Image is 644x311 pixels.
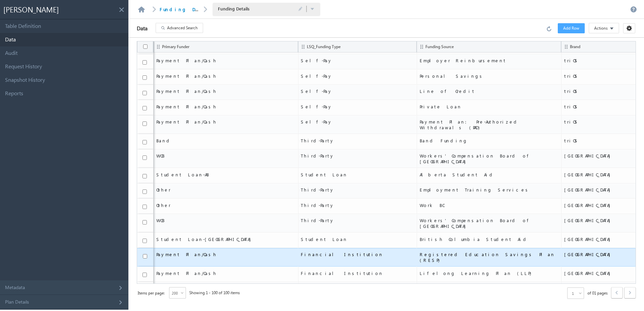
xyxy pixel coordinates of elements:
span: Self-Pay [301,104,414,109]
span: Student Loan [301,172,414,177]
span: triOS [564,73,633,79]
span: 200 [169,290,180,296]
span: Private Loan [420,104,558,109]
span: [GEOGRAPHIC_DATA] [564,251,633,257]
span: Workers' Compensation Board of [GEOGRAPHIC_DATA] [420,153,558,164]
span: Self-Pay [301,73,414,79]
label: Data [129,20,156,37]
span: Employment Training Services [420,187,558,193]
span: Financial Institution [301,251,414,257]
span: WCB [156,217,295,223]
span: LSQ_Funding Type [307,45,341,49]
span: [GEOGRAPHIC_DATA] [564,187,633,193]
div: Funding Details [160,6,200,13]
span: Self-Pay [301,58,414,63]
span: Workers' Compensation Board of [GEOGRAPHIC_DATA] [420,217,558,229]
span: Self-Pay [301,88,414,94]
span: Funding Details [218,6,285,12]
span: Other [156,202,295,208]
span: Funding Source [425,45,454,49]
span: Click to Edit [298,6,303,12]
a: Help documentation for this page. [630,6,637,13]
span: triOS [564,58,633,63]
span: Items per page: [137,289,166,297]
span: Third-Party [301,217,414,223]
span: Employer Reinbursement [420,58,558,63]
span: Personal Savings [420,73,558,79]
a: Refresh Table [546,25,554,31]
span: [GEOGRAPHIC_DATA] [564,202,633,208]
span: WCB [156,153,295,159]
span: Third-Party [301,187,414,193]
button: Click to switch tables [310,6,315,12]
span: Payment Plan: Pre-Authorized Withdrawals (PAD) [420,119,558,130]
span: Third-Party [301,138,414,143]
span: Band Funding [420,138,558,143]
span: [GEOGRAPHIC_DATA] [564,217,633,223]
span: Line of Credit [420,88,558,94]
span: [GEOGRAPHIC_DATA] [564,236,633,242]
a: Funding Details [160,6,221,12]
span: triOS [564,138,633,143]
span: Brand [570,45,580,49]
span: Payment Plan/Cash [156,251,295,257]
span: triOS [564,88,633,94]
span: Advanced Search [167,25,198,31]
span: Work BC [420,202,558,208]
span: British Columbia Student Aid [420,236,558,242]
span: Payment Plan/Cash [156,119,295,125]
span: Third-Party [301,153,414,159]
span: triOS [564,104,633,109]
span: Add Row [563,25,579,31]
span: Student Loan-AB [156,172,295,177]
span: Alberta Student Aid [420,172,558,177]
span: [GEOGRAPHIC_DATA] [564,172,633,177]
span: Student Loan-[GEOGRAPHIC_DATA] [156,236,295,242]
span: Self-Pay [301,119,414,125]
span: Payment Plan/Cash [156,88,295,94]
button: Actions [589,23,619,33]
button: Add Row [558,23,585,33]
span: Payment Plan/Cash [156,58,295,63]
span: [GEOGRAPHIC_DATA] [564,270,633,276]
span: Lifelong Learning Plan (LLP) [420,270,558,276]
span: Primary Funder [162,45,189,49]
span: Third-Party [301,202,414,208]
span: Payment Plan/Cash [156,270,295,276]
span: Registered Education Savings Plan (RESP) [420,251,558,263]
span: Payment Plan/Cash [156,104,295,109]
span: Payment Plan/Cash [156,73,295,79]
span: triOS [564,119,633,125]
span: 1 [568,290,578,297]
span: Financial Institution [301,270,414,276]
span: Showing 1 - 100 of 100 items [189,289,240,297]
button: Advanced Search [156,23,203,33]
span: of 01 pages [587,289,608,297]
span: [GEOGRAPHIC_DATA] [564,153,633,159]
span: Actions [594,25,608,31]
span: Band [156,138,295,143]
span: Student Loan [301,236,414,242]
span: Other [156,187,295,193]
